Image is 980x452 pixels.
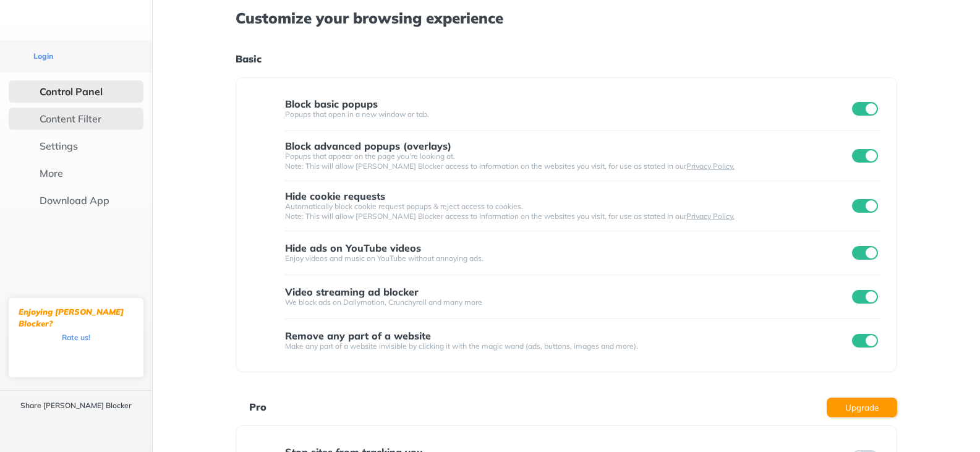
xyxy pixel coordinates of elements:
[249,399,266,415] h1: Pro
[285,286,419,297] div: Video streaming ad blocker
[285,254,850,263] div: Enjoy videos and music on YouTube without annoying ads.
[827,398,897,417] button: Upgrade
[285,242,421,254] div: Hide ads on YouTube videos
[33,51,53,61] div: Login
[285,190,385,202] div: Hide cookie requests
[285,140,451,151] div: Block advanced popups (overlays)
[62,335,90,340] div: Rate us!
[686,161,735,171] a: Privacy Policy.
[236,51,897,67] h1: Basic
[285,98,378,109] div: Block basic popups
[40,113,101,125] div: Content Filter
[285,297,850,307] div: We block ads on Dailymotion, Crunchyroll and many more
[686,211,735,221] a: Privacy Policy.
[285,109,850,119] div: Popups that open in a new window or tab.
[40,167,63,179] div: More
[285,151,850,171] div: Popups that appear on the page you’re looking at. Note: This will allow [PERSON_NAME] Blocker acc...
[285,202,850,221] div: Automatically block cookie request popups & reject access to cookies. Note: This will allow [PERS...
[236,10,897,26] h1: Customize your browsing experience
[40,140,78,152] div: Settings
[20,401,132,411] div: Share [PERSON_NAME] Blocker
[285,330,431,341] div: Remove any part of a website
[19,306,134,330] div: Enjoying [PERSON_NAME] Blocker?
[40,85,103,98] div: Control Panel
[285,341,850,351] div: Make any part of a website invisible by clicking it with the magic wand (ads, buttons, images and...
[40,194,109,207] div: Download App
